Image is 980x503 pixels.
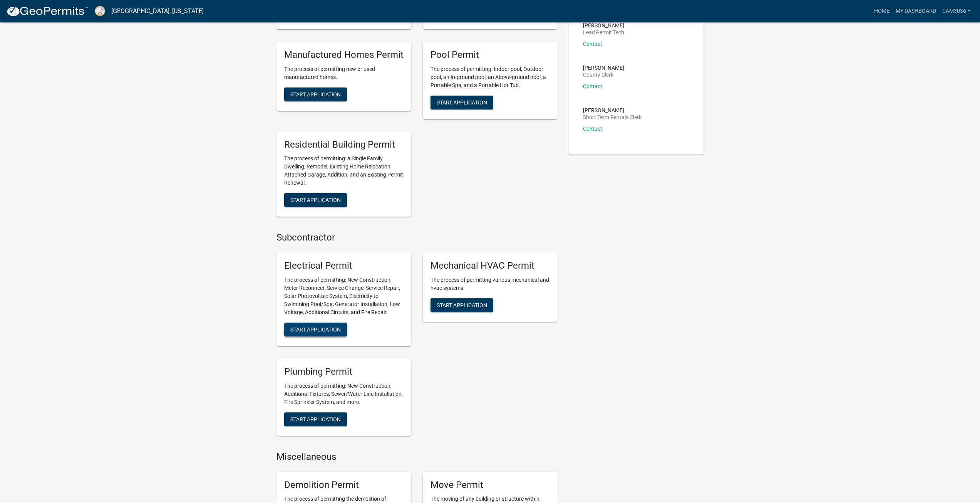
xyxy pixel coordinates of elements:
[111,5,204,18] a: [GEOGRAPHIC_DATA], [US_STATE]
[284,87,347,101] button: Start Application
[284,366,404,377] h5: Plumbing Permit
[284,260,404,271] h5: Electrical Permit
[583,126,602,132] a: Contact
[893,4,939,19] a: My Dashboard
[437,302,487,308] span: Start Application
[284,193,347,207] button: Start Application
[276,451,558,463] h4: Miscellaneous
[939,4,974,19] a: Cam3036
[276,232,558,243] h4: Subcontractor
[431,65,550,89] p: The process of permitting: Indoor pool, Outdoor pool, an In-ground pool, an Above-ground pool, a ...
[583,114,642,120] p: Short Term Rentals Clerk
[284,155,404,187] p: The process of permitting: a Single Family Dwelling, Remodel, Existing Home Relocation, Attached ...
[284,382,404,406] p: The process of permitting: New Construction, Additional Fixtures, Sewer/Water Line Installation, ...
[583,23,624,28] p: [PERSON_NAME]
[290,326,341,333] span: Start Application
[284,139,404,150] h5: Residential Building Permit
[583,83,602,89] a: Contact
[284,49,404,61] h5: Manufactured Homes Permit
[583,108,642,113] p: [PERSON_NAME]
[290,197,341,203] span: Start Application
[583,30,624,35] p: Lead Permit Tech
[290,416,341,422] span: Start Application
[431,479,550,491] h5: Move Permit
[583,65,624,71] p: [PERSON_NAME]
[284,276,404,316] p: The process of permitting: New Construction, Meter Reconnect, Service Change, Service Repair, Sol...
[431,276,550,292] p: The process of permitting various mechanical and hvac systems.
[583,72,624,77] p: County Clerk
[583,41,602,47] a: Contact
[284,479,404,491] h5: Demolition Permit
[871,4,893,19] a: Home
[95,6,105,16] img: Putnam County, Georgia
[284,65,404,81] p: The process of permitting new or used manufactured homes.
[284,323,347,336] button: Start Application
[284,412,347,426] button: Start Application
[437,99,487,105] span: Start Application
[431,298,493,312] button: Start Application
[431,49,550,61] h5: Pool Permit
[431,260,550,271] h5: Mechanical HVAC Permit
[290,91,341,97] span: Start Application
[431,96,493,109] button: Start Application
